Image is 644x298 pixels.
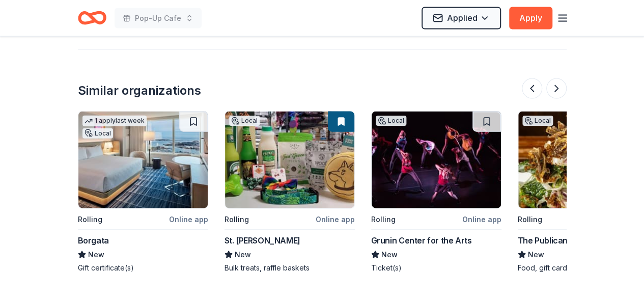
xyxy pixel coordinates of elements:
[225,234,300,247] div: St. [PERSON_NAME]
[82,128,113,139] div: Local
[82,116,147,126] div: 1 apply last week
[225,263,355,273] div: Bulk treats, raffle baskets
[372,112,501,208] img: Image for Grunin Center for the Arts
[522,116,553,126] div: Local
[528,249,544,261] span: New
[447,11,478,24] span: Applied
[229,116,260,126] div: Local
[78,213,102,226] div: Rolling
[169,213,208,226] div: Online app
[518,213,542,226] div: Rolling
[371,213,396,226] div: Rolling
[225,112,354,208] img: Image for St. PetersBARK
[78,234,109,247] div: Borgata
[371,263,501,273] div: Ticket(s)
[422,7,501,30] button: Applied
[371,111,501,273] a: Image for Grunin Center for the ArtsLocalRollingOnline appGrunin Center for the ArtsNewTicket(s)
[376,116,406,126] div: Local
[115,8,202,29] button: Pop-Up Cafe
[78,111,208,273] a: Image for Borgata1 applylast weekLocalRollingOnline appBorgataNewGift certificate(s)
[78,263,208,273] div: Gift certificate(s)
[381,249,398,261] span: New
[371,234,472,247] div: Grunin Center for the Arts
[88,249,104,261] span: New
[316,213,355,226] div: Online app
[509,7,552,30] button: Apply
[78,112,208,208] img: Image for Borgata
[78,83,201,99] div: Similar organizations
[135,12,181,24] span: Pop-Up Cafe
[225,111,355,273] a: Image for St. PetersBARKLocalRollingOnline appSt. [PERSON_NAME]NewBulk treats, raffle baskets
[225,213,249,226] div: Rolling
[518,234,568,247] div: The Publican
[78,6,106,30] a: Home
[462,213,501,226] div: Online app
[235,249,251,261] span: New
